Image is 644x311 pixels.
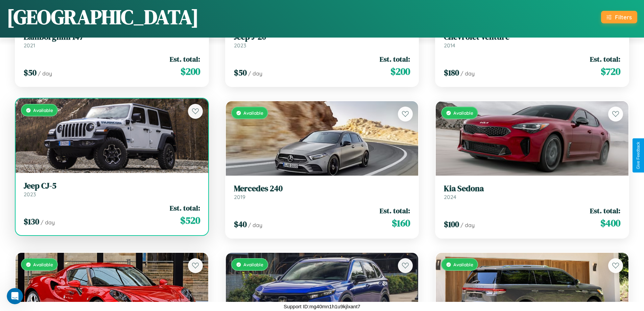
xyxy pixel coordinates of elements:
span: 2014 [444,42,455,49]
span: $ 200 [181,65,200,78]
span: 2024 [444,194,456,200]
span: Available [33,107,53,113]
span: $ 200 [390,65,410,78]
span: Est. total: [170,203,200,213]
button: Filters [601,11,637,23]
span: $ 40 [234,219,247,230]
span: Available [33,262,53,267]
span: $ 130 [24,216,39,227]
a: Jeep CJ-52023 [24,181,200,198]
span: $ 50 [24,67,37,78]
span: Available [453,110,473,116]
span: 2023 [234,42,246,49]
span: / day [38,70,52,77]
span: Est. total: [590,54,620,64]
p: Support ID: mg40mn1h1u9kjlxant7 [284,302,360,311]
iframe: Intercom live chat [7,288,23,304]
span: $ 720 [601,65,620,78]
a: Jeep J-202023 [234,32,410,49]
span: Est. total: [590,206,620,216]
span: 2023 [24,191,36,198]
span: $ 400 [600,216,620,230]
span: $ 180 [444,67,459,78]
span: / day [248,222,262,228]
span: Est. total: [380,206,410,216]
span: $ 100 [444,219,459,230]
span: 2019 [234,194,245,200]
span: Est. total: [380,54,410,64]
a: Lamborghini 1472021 [24,32,200,49]
a: Chevrolet Venture2014 [444,32,620,49]
span: 2021 [24,42,35,49]
span: $ 50 [234,67,247,78]
span: / day [41,219,55,226]
span: / day [460,70,475,77]
span: Available [243,262,263,267]
h1: [GEOGRAPHIC_DATA] [7,3,199,31]
span: Available [243,110,263,116]
span: $ 520 [180,214,200,227]
span: Available [453,262,473,267]
span: / day [248,70,262,77]
h3: Jeep CJ-5 [24,181,200,191]
a: Kia Sedona2024 [444,184,620,200]
span: $ 160 [392,216,410,230]
div: Filters [615,14,632,21]
h3: Mercedes 240 [234,184,410,194]
span: Est. total: [170,54,200,64]
span: / day [460,222,475,228]
h3: Kia Sedona [444,184,620,194]
div: Give Feedback [636,142,641,169]
a: Mercedes 2402019 [234,184,410,200]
